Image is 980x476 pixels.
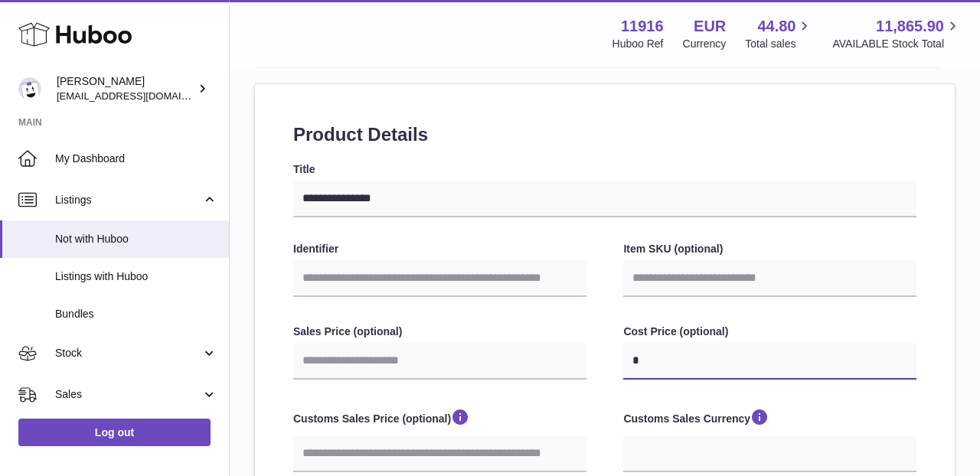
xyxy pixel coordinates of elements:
a: 11,865.90 AVAILABLE Stock Total [832,16,962,51]
span: 44.80 [757,16,795,37]
span: Not with Huboo [55,232,217,246]
label: Customs Sales Price (optional) [293,407,586,432]
span: [EMAIL_ADDRESS][DOMAIN_NAME] [57,90,225,102]
a: 44.80 Total sales [745,16,813,51]
strong: 11916 [621,16,664,37]
span: 11,865.90 [876,16,944,37]
label: Title [293,162,916,177]
span: Stock [55,346,201,360]
span: My Dashboard [55,152,217,166]
div: [PERSON_NAME] [57,74,194,103]
div: Huboo Ref [612,37,664,51]
label: Cost Price (optional) [623,324,916,339]
h2: Product Details [293,122,916,147]
strong: EUR [694,16,726,37]
span: Bundles [55,307,217,321]
label: Customs Sales Currency [623,407,916,432]
img: info@bananaleafsupplements.com [18,77,41,100]
label: Item SKU (optional) [623,242,916,256]
a: Log out [18,419,211,446]
label: Identifier [293,242,586,256]
span: Total sales [745,37,813,51]
span: Sales [55,387,201,402]
span: AVAILABLE Stock Total [832,37,962,51]
span: Listings [55,193,201,207]
label: Sales Price (optional) [293,324,586,339]
span: Listings with Huboo [55,269,217,284]
div: Currency [683,37,727,51]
